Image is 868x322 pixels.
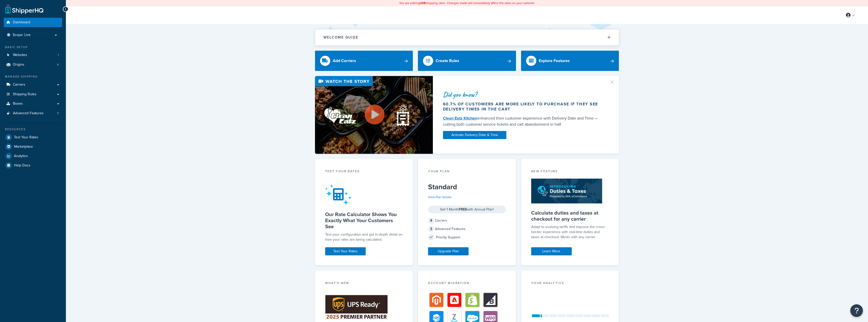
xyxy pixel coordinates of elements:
[4,60,62,69] li: Origins
[428,226,434,232] span: 3
[428,281,506,287] div: Account Migration
[323,35,358,39] h2: Welcome Guide
[4,151,62,161] a: Analytics
[4,142,62,151] a: Marketplace
[13,102,23,106] span: Boxes
[315,76,433,154] img: Video thumbnail
[13,63,24,67] span: Origins
[315,51,413,71] a: Add Carriers
[428,183,506,191] h5: Standard
[428,247,469,255] a: Upgrade Plan
[428,206,506,213] div: Get 1 Month with Annual Plan!
[14,154,28,158] span: Analytics
[13,111,44,116] span: Advanced Features
[13,92,36,97] span: Shipping Rules
[14,145,33,149] span: Marketplace
[4,127,62,131] div: Resources
[4,60,62,69] a: Origins4
[4,90,62,99] a: Shipping Rules
[325,169,403,175] div: Test your rates
[428,195,452,199] a: View Plan Details
[531,281,609,287] div: Your Analytics
[13,33,31,37] span: Scope: Live
[428,169,506,175] div: Your Plan
[58,53,59,57] span: 1
[428,225,506,233] div: Advanced Features
[57,111,59,116] span: 3
[531,247,572,255] a: Learn More
[325,281,403,287] div: What's New
[4,161,62,170] a: Help Docs
[443,115,477,121] a: Clean Eatz Kitchen
[13,20,30,25] span: Dashboard
[418,51,516,71] a: Create Rules
[428,234,506,241] div: Priority Support
[428,218,434,224] span: 4
[13,53,27,57] span: Websites
[850,304,863,317] button: Open Resource Center
[531,210,609,222] h5: Calculate duties and taxes at checkout for any carrier
[443,102,603,112] div: 60.7% of customers are more likely to purchase if they see delivery times in the cart
[4,109,62,118] a: Advanced Features3
[443,115,603,127] div: enhanced their customer experience with Delivery Date and Time — cutting both customer service ti...
[4,45,62,49] div: Basic Setup
[531,169,609,175] div: New Feature
[13,83,25,87] span: Carriers
[14,163,30,168] span: Help Docs
[459,207,467,212] strong: FREE
[325,247,366,255] a: Test Your Rates
[521,51,619,71] a: Explore Features
[315,29,619,45] button: Welcome Guide
[531,224,609,240] p: Adapt to evolving tariffs and improve the cross-border experience with real-time duties and taxes...
[325,211,403,230] h5: Our Rate Calculator Shows You Exactly What Your Customers See
[4,74,62,79] div: Manage Shipping
[428,217,506,224] div: Carriers
[420,1,426,5] b: LIVE
[539,57,570,64] div: Explore Features
[333,57,356,64] div: Add Carriers
[57,63,59,67] span: 4
[4,133,62,142] a: Test Your Rates
[443,91,603,98] div: Did you know?
[443,131,506,139] a: Activate Delivery Date & Time
[4,80,62,89] a: Carriers
[4,50,62,60] a: Websites1
[4,50,62,60] li: Websites
[14,135,38,140] span: Test Your Rates
[325,232,403,242] div: Test your configuration and get in-depth detail on how your rates are being calculated.
[4,99,62,108] a: Boxes
[4,109,62,118] li: Advanced Features
[436,57,459,64] div: Create Rules
[4,18,62,27] a: Dashboard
